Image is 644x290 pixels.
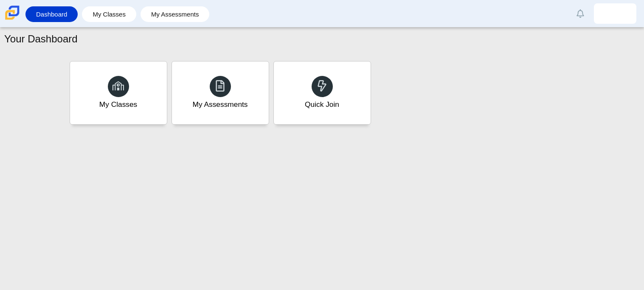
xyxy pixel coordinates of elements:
a: Quick Join [273,61,371,125]
a: My Classes [86,6,132,22]
a: My Assessments [145,6,205,22]
a: My Assessments [172,61,269,125]
img: itzel.gonzalez-mor.RjmVtl [608,7,622,20]
div: My Assessments [193,99,248,110]
h1: Your Dashboard [4,32,78,46]
a: Alerts [571,4,590,23]
img: Carmen School of Science & Technology [3,4,21,22]
a: Dashboard [30,6,73,22]
div: Quick Join [305,99,339,110]
a: itzel.gonzalez-mor.RjmVtl [594,3,636,24]
div: My Classes [99,99,138,110]
a: My Classes [70,61,167,125]
a: Carmen School of Science & Technology [3,16,21,23]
